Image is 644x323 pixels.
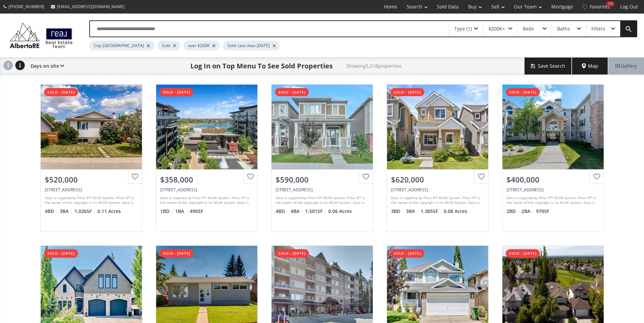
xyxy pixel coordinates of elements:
[536,208,549,215] span: 970 SF
[507,187,600,193] div: 7451 Springbank Boulevard SW #2301, Calgary, AB T3H 4K5
[608,58,644,74] div: Gallery
[160,195,252,206] div: Data is supplied by Pillar 9™ MLS® System. Pillar 9™ is the owner of the copyright in its MLS® Sy...
[507,174,600,185] div: $400,000
[97,208,121,215] span: 0.11 Acres
[489,26,505,31] div: $200K+
[160,208,173,215] span: 1 BD
[305,208,327,215] span: 1,501 SF
[495,78,611,239] a: sold - [DATE]$400,000[STREET_ADDRESS]Data is supplied by Pillar 9™ MLS® System. Pillar 9™ is the ...
[421,208,442,215] span: 1,385 SF
[8,4,44,9] span: [PHONE_NUMBER]
[521,208,534,215] span: 2 BA
[48,0,128,13] a: [EMAIL_ADDRESS][DOMAIN_NAME]
[34,78,149,239] a: sold - [DATE]$520,000[STREET_ADDRESS]Data is supplied by Pillar 9™ MLS® System. Pillar 9™ is the ...
[160,174,253,185] div: $358,000
[223,41,280,50] div: Sold: Less than [DATE]
[572,58,608,74] div: Map
[591,26,605,31] div: Filters
[276,174,369,185] div: $590,000
[507,195,598,206] div: Data is supplied by Pillar 9™ MLS® System. Pillar 9™ is the owner of the copyright in its MLS® Sy...
[45,187,138,193] div: 4307 Dovercrest Drive SE, Calgary, AB T2B 1X6
[391,174,484,185] div: $620,000
[391,208,404,215] span: 3 BD
[149,78,264,239] a: sold - [DATE]$358,000[STREET_ADDRESS]Data is supplied by Pillar 9™ MLS® System. Pillar 9™ is the ...
[606,1,614,6] div: 169
[175,208,188,215] span: 1 BA
[380,78,495,239] a: sold - [DATE]$620,000[STREET_ADDRESS]Data is supplied by Pillar 9™ MLS® System. Pillar 9™ is the ...
[74,208,96,215] span: 1,026 SF
[276,187,369,193] div: 10329 Cityscape Drive NE, Calgary, AB T3N 1E2
[190,61,333,71] h1: Log In on Top Menu To See Sold Properties
[444,208,467,215] span: 0.08 Acres
[346,63,402,68] h2: Showing 5,218 properties
[525,58,572,74] button: Save Search
[615,63,637,69] span: Gallery
[582,63,598,69] span: Map
[523,26,534,31] div: Beds
[264,78,380,239] a: sold - [DATE]$590,000[STREET_ADDRESS]Data is supplied by Pillar 9™ MLS® System. Pillar 9™ is the ...
[27,58,64,74] div: Days on site
[291,208,303,215] span: 4 BA
[45,208,58,215] span: 4 BD
[45,195,136,206] div: Data is supplied by Pillar 9™ MLS® System. Pillar 9™ is the owner of the copyright in its MLS® Sy...
[276,208,289,215] span: 4 BD
[406,208,419,215] span: 3 BA
[391,187,484,193] div: 20 Royal Birch Park NW, Calgary, AB T3G 0B8
[160,187,253,193] div: 122 Mahogany Centre SE #508, Calgary, AB T2M 1J3
[328,208,352,215] span: 0.06 Acres
[454,26,472,31] div: Type (1)
[60,208,73,215] span: 3 BA
[184,41,220,50] div: over $200K
[57,4,125,9] span: [EMAIL_ADDRESS][DOMAIN_NAME]
[557,26,570,31] div: Baths
[276,195,367,206] div: Data is supplied by Pillar 9™ MLS® System. Pillar 9™ is the owner of the copyright in its MLS® Sy...
[7,21,76,50] img: Logo
[89,41,154,50] div: City: [GEOGRAPHIC_DATA]
[45,174,138,185] div: $520,000
[190,208,203,215] span: 490 SF
[507,208,520,215] span: 2 BD
[391,195,482,206] div: Data is supplied by Pillar 9™ MLS® System. Pillar 9™ is the owner of the copyright in its MLS® Sy...
[158,41,180,50] div: Sold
